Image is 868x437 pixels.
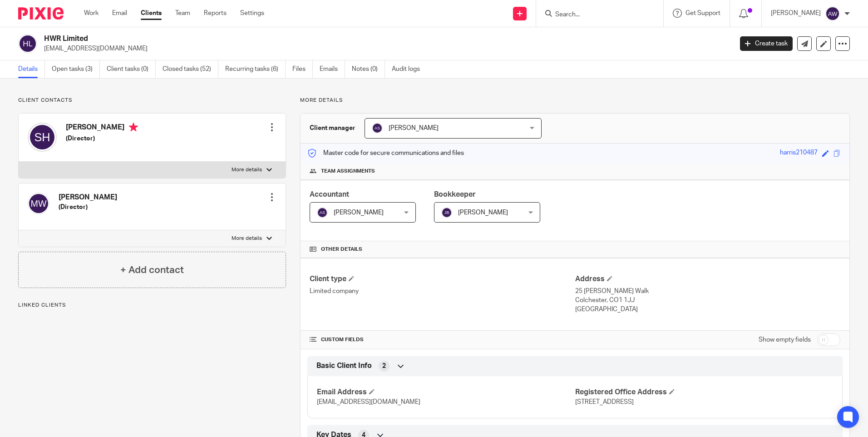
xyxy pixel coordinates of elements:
[307,149,464,158] p: Master code for secure communications and files
[120,263,184,277] h4: + Add contact
[759,335,811,344] label: Show empty fields
[84,9,99,18] a: Work
[52,60,100,78] a: Open tasks (3)
[382,362,386,371] span: 2
[321,246,362,253] span: Other details
[825,6,840,21] img: svg%3E
[44,34,590,44] h2: HWR Limited
[112,9,127,18] a: Email
[321,168,375,175] span: Team assignments
[441,207,452,218] img: svg%3E
[686,10,720,16] span: Get Support
[334,209,384,216] span: [PERSON_NAME]
[554,11,636,19] input: Search
[310,191,349,198] span: Accountant
[107,60,156,78] a: Client tasks (0)
[372,123,383,134] img: svg%3E
[232,235,262,242] p: More details
[575,399,634,405] span: [STREET_ADDRESS]
[317,207,328,218] img: svg%3E
[389,125,439,131] span: [PERSON_NAME]
[575,274,840,284] h4: Address
[18,97,286,104] p: Client contacts
[44,44,726,53] p: [EMAIL_ADDRESS][DOMAIN_NAME]
[129,123,138,132] i: Primary
[575,387,833,397] h4: Registered Office Address
[66,123,138,134] h4: [PERSON_NAME]
[392,60,427,78] a: Audit logs
[316,361,372,371] span: Basic Client Info
[317,387,575,397] h4: Email Address
[434,191,476,198] span: Bookkeeper
[175,9,190,18] a: Team
[575,296,840,305] p: Colchester, CO1 1JJ
[141,9,162,18] a: Clients
[59,193,117,202] h4: [PERSON_NAME]
[575,305,840,314] p: [GEOGRAPHIC_DATA]
[232,166,262,174] p: More details
[575,287,840,296] p: 25 [PERSON_NAME] Walk
[317,399,420,405] span: [EMAIL_ADDRESS][DOMAIN_NAME]
[18,7,64,20] img: Pixie
[310,274,575,284] h4: Client type
[18,34,37,53] img: svg%3E
[300,97,850,104] p: More details
[28,193,49,214] img: svg%3E
[320,60,345,78] a: Emails
[310,336,575,343] h4: CUSTOM FIELDS
[771,9,821,18] p: [PERSON_NAME]
[310,287,575,296] p: Limited company
[59,203,117,212] h5: (Director)
[292,60,313,78] a: Files
[780,148,818,159] div: harris210487
[740,36,793,51] a: Create task
[18,60,45,78] a: Details
[28,123,57,152] img: svg%3E
[66,134,138,143] h5: (Director)
[225,60,286,78] a: Recurring tasks (6)
[18,302,286,309] p: Linked clients
[163,60,218,78] a: Closed tasks (52)
[352,60,385,78] a: Notes (0)
[310,124,355,133] h3: Client manager
[458,209,508,216] span: [PERSON_NAME]
[240,9,264,18] a: Settings
[204,9,227,18] a: Reports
